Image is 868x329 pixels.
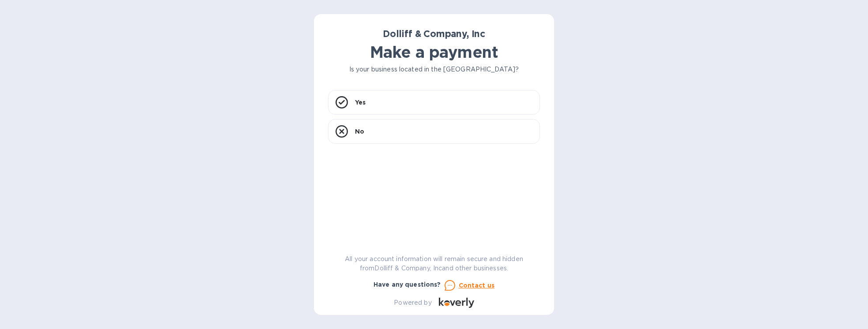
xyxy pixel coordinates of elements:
[383,28,485,39] b: Dolliff & Company, Inc
[394,298,431,307] p: Powered by
[328,43,540,61] h1: Make a payment
[355,127,364,136] p: No
[328,254,540,273] p: All your account information will remain secure and hidden from Dolliff & Company, Inc and other ...
[355,98,366,107] p: Yes
[459,282,495,289] u: Contact us
[328,65,540,74] p: Is your business located in the [GEOGRAPHIC_DATA]?
[374,281,441,288] b: Have any questions?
